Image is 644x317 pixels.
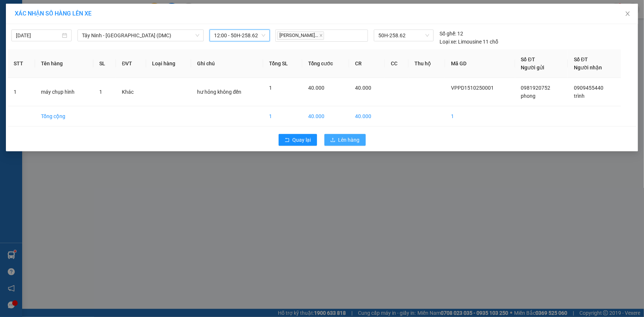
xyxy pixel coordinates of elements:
th: Ghi chú [191,49,263,78]
button: rollbackQuay lại [279,134,317,146]
th: Tên hàng [35,49,93,78]
span: Tây Ninh - Sài Gòn (DMC) [82,30,199,41]
span: 1 [99,89,102,95]
span: 1 [269,85,272,91]
span: [PERSON_NAME]... [277,31,324,40]
th: SL [93,49,116,78]
span: Người nhận [574,65,602,70]
th: STT [8,49,35,78]
span: 0981920752 [521,85,551,91]
td: Tổng cộng [35,106,93,127]
span: 0909455440 [574,85,603,91]
span: close [319,34,323,37]
span: Quay lại [293,136,311,144]
span: VPPD1510250001 [451,85,494,91]
li: [STREET_ADDRESS][PERSON_NAME]. [GEOGRAPHIC_DATA], Tỉnh [GEOGRAPHIC_DATA] [69,18,309,27]
span: Loại xe: [440,38,457,46]
span: 12:00 - 50H-258.62 [214,30,265,41]
span: trình [574,93,585,99]
div: 12 [440,30,463,38]
span: close [625,11,631,17]
span: rollback [285,137,290,143]
span: Người gửi [521,65,545,70]
span: Số ghế: [440,30,456,38]
th: Loại hàng [146,49,191,78]
td: 1 [263,106,302,127]
li: Hotline: 1900 8153 [69,27,309,37]
th: Tổng cước [302,49,349,78]
span: 50H-258.62 [378,30,429,41]
td: 1 [8,78,35,106]
span: phong [521,93,536,99]
img: logo.jpg [9,9,46,46]
span: 40.000 [308,85,324,91]
span: XÁC NHẬN SỐ HÀNG LÊN XE [15,10,92,17]
span: down [195,33,200,38]
div: Limousine 11 chỗ [440,38,498,46]
th: Mã GD [445,49,515,78]
span: Lên hàng [338,136,360,144]
td: 1 [445,106,515,127]
td: 40.000 [302,106,349,127]
button: Close [617,4,638,24]
td: Khác [116,78,146,106]
td: máy chụp hình [35,78,93,106]
td: 40.000 [349,106,385,127]
span: Số ĐT [574,56,588,62]
th: Thu hộ [409,49,445,78]
th: CR [349,49,385,78]
span: upload [330,137,335,143]
th: CC [385,49,409,78]
th: Tổng SL [263,49,302,78]
button: uploadLên hàng [324,134,366,146]
input: 15/10/2025 [16,31,61,39]
span: hư hỏng không đền [197,89,241,95]
th: ĐVT [116,49,146,78]
b: GỬI : PV [GEOGRAPHIC_DATA] [9,54,110,78]
span: 40.000 [355,85,371,91]
span: Số ĐT [521,56,535,62]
